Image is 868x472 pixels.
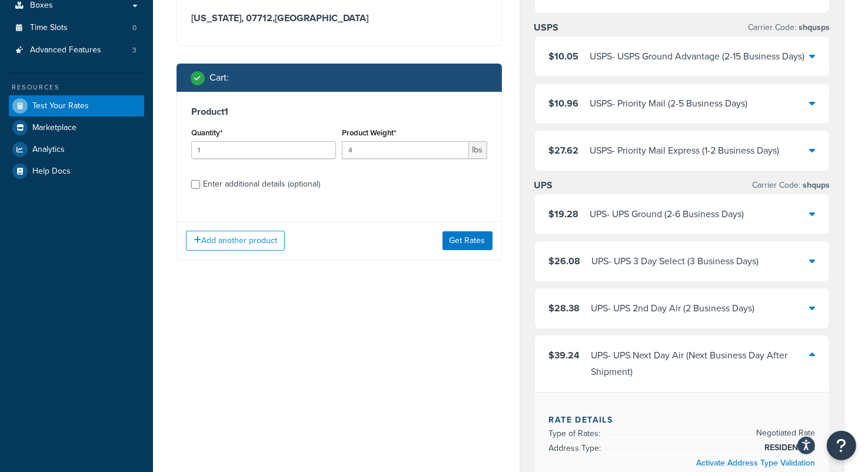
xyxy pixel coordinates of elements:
span: Analytics [32,145,65,155]
li: Time Slots [9,17,144,39]
span: $27.62 [549,144,579,157]
button: Get Rates [443,231,493,250]
div: UPS - UPS Ground (2-6 Business Days) [590,206,744,222]
h2: Cart : [209,72,229,83]
a: Help Docs [9,161,144,182]
span: 3 [132,45,137,55]
input: Enter additional details (optional) [191,180,200,189]
span: Marketplace [32,123,77,133]
label: Quantity* [191,128,222,137]
span: $10.05 [549,49,579,63]
span: Test Your Rates [32,101,89,111]
span: Type of Rates: [549,427,604,440]
h4: Rate Details [549,414,816,426]
a: Activate Address Type Validation [696,457,815,469]
span: shqups [800,179,830,191]
label: Product Weight* [342,128,396,137]
span: RESIDENTIAL [761,441,815,455]
input: 0.0 [191,141,336,159]
a: Analytics [9,139,144,160]
div: Resources [9,82,144,92]
p: Carrier Code: [748,19,830,36]
a: Time Slots0 [9,17,144,39]
h3: [US_STATE], 07712 , [GEOGRAPHIC_DATA] [191,12,487,24]
p: Carrier Code: [752,177,830,194]
span: Advanced Features [30,45,101,55]
div: USPS - USPS Ground Advantage (2-15 Business Days) [590,48,805,65]
button: Open Resource Center [827,431,856,460]
span: $26.08 [549,254,581,268]
span: Address Type: [549,442,604,454]
a: Marketplace [9,117,144,138]
div: UPS - UPS 3 Day Select (3 Business Days) [592,253,759,270]
input: 0.00 [342,141,468,159]
a: Test Your Rates [9,95,144,117]
div: Enter additional details (optional) [203,176,320,192]
div: USPS - Priority Mail Express (1-2 Business Days) [590,142,780,159]
div: USPS - Priority Mail (2-5 Business Days) [590,95,748,112]
button: Add another product [186,231,285,251]
li: Advanced Features [9,39,144,61]
span: Help Docs [32,167,71,177]
div: UPS - UPS Next Day Air (Next Business Day After Shipment) [591,347,810,380]
span: Time Slots [30,23,68,33]
span: $39.24 [549,348,580,362]
span: $28.38 [549,301,580,315]
h3: USPS [534,22,559,34]
a: Advanced Features3 [9,39,144,61]
span: $19.28 [549,207,579,221]
span: lbs [469,141,487,159]
span: 0 [132,23,137,33]
span: Boxes [30,1,53,11]
span: Negotiated Rate [753,426,815,440]
span: $10.96 [549,97,579,110]
div: UPS - UPS 2nd Day Air (2 Business Days) [591,300,755,317]
h3: UPS [534,180,553,191]
span: shqusps [796,21,830,34]
h3: Product 1 [191,106,487,118]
